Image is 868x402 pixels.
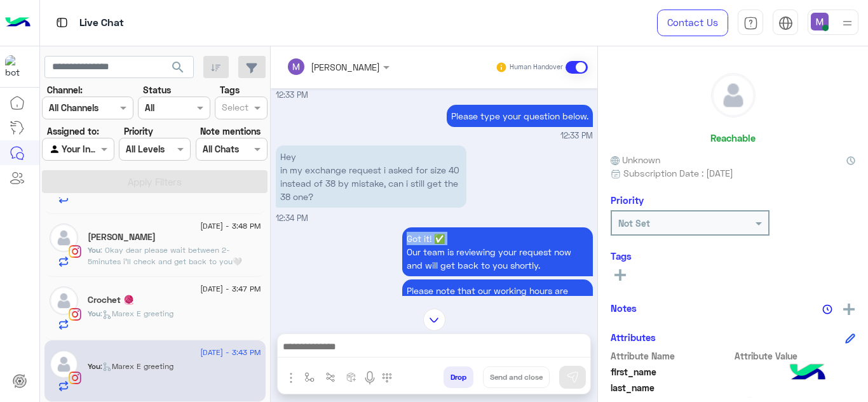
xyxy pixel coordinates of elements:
button: Drop [444,366,473,388]
p: 25/8/2025, 12:34 PM [276,145,466,208]
img: notes [822,304,832,314]
button: search [163,56,194,83]
span: first_name [611,365,732,379]
img: profile [839,15,855,31]
h6: Notes [611,302,637,314]
img: tab [54,15,70,30]
img: Instagram [69,245,81,258]
span: You [88,361,100,371]
h5: Delara Abokhatwa [88,232,156,243]
img: make a call [382,373,392,383]
span: Unknown [611,153,660,166]
span: : Marex E greeting [100,309,173,318]
a: tab [738,10,763,36]
span: You [88,309,100,318]
img: defaultAdmin.png [712,74,755,117]
h6: Tags [611,250,855,262]
img: userImage [811,13,829,30]
a: Contact Us [657,10,728,36]
div: Select [220,100,248,117]
span: [DATE] - 3:48 PM [200,220,261,232]
span: [DATE] - 3:47 PM [200,283,261,295]
img: tab [743,16,758,30]
span: Subscription Date : [DATE] [623,166,733,180]
img: Instagram [69,308,81,321]
button: select flow [299,366,320,387]
p: 25/8/2025, 12:33 PM [447,105,593,127]
label: Tags [220,83,240,97]
img: Instagram [69,372,81,384]
label: Channel: [47,83,83,97]
button: Apply Filters [42,170,268,193]
img: send message [566,371,579,384]
p: 25/8/2025, 12:34 PM [402,279,593,382]
h6: Priority [611,194,644,206]
p: Live Chat [79,15,124,32]
img: send voice note [362,370,377,385]
h6: Reachable [710,132,756,144]
h6: Attributes [611,332,656,343]
label: Status [143,83,171,97]
img: create order [346,372,356,382]
img: tab [778,16,793,30]
label: Note mentions [200,124,261,138]
button: Trigger scenario [320,366,341,387]
img: defaultAdmin.png [50,286,78,315]
span: Attribute Value [735,349,856,363]
img: send attachment [283,370,299,385]
button: Send and close [483,366,550,388]
img: defaultAdmin.png [50,350,78,379]
span: Attribute Name [611,349,732,363]
span: 12:33 PM [560,130,593,142]
p: 25/8/2025, 12:34 PM [402,227,593,276]
span: : Marex E greeting [100,361,173,371]
h5: Crochet 🧶 [88,295,134,305]
img: add [843,304,855,315]
span: [DATE] - 3:43 PM [200,347,261,358]
button: create order [341,366,362,387]
img: Logo [5,10,31,36]
span: search [170,60,186,75]
label: Priority [124,124,153,138]
img: 317874714732967 [5,55,28,78]
label: Assigned to: [47,124,99,138]
img: scroll [423,309,445,331]
img: hulul-logo.png [785,351,830,396]
img: select flow [304,372,315,382]
span: You [88,245,100,255]
img: Trigger scenario [325,372,336,382]
span: 12:33 PM [276,90,308,100]
img: defaultAdmin.png [50,224,78,252]
span: Okay dear please wait between 2-5minutes i'll check and get back to you🤍 [88,245,242,266]
span: 12:34 PM [276,213,308,223]
small: Human Handover [510,62,563,72]
span: last_name [611,381,732,394]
